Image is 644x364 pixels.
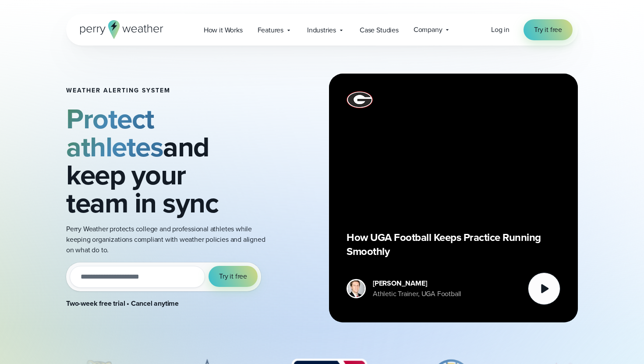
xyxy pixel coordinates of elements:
a: Case Studies [352,21,406,39]
span: Industries [307,25,336,35]
span: Company [414,25,442,35]
span: How it Works [204,25,243,35]
h2: and keep your team in sync [66,105,271,217]
a: Log in [491,25,510,35]
p: Perry Weather protects college and professional athletes while keeping organizations compliant wi... [66,224,271,255]
span: Log in [491,25,510,35]
h1: Weather Alerting System [66,87,271,94]
p: How UGA Football Keeps Practice Running Smoothly [347,230,560,258]
span: Features [258,25,283,35]
span: Try it free [534,25,562,35]
div: Athletic Trainer, UGA Football [373,289,461,299]
strong: Protect athletes [66,98,163,167]
span: Case Studies [360,25,399,35]
button: Try it free [209,266,258,287]
div: [PERSON_NAME] [373,278,461,289]
span: Try it free [219,271,247,282]
a: How it Works [196,21,250,39]
a: Try it free [524,19,573,40]
strong: Two-week free trial • Cancel anytime [66,298,179,308]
